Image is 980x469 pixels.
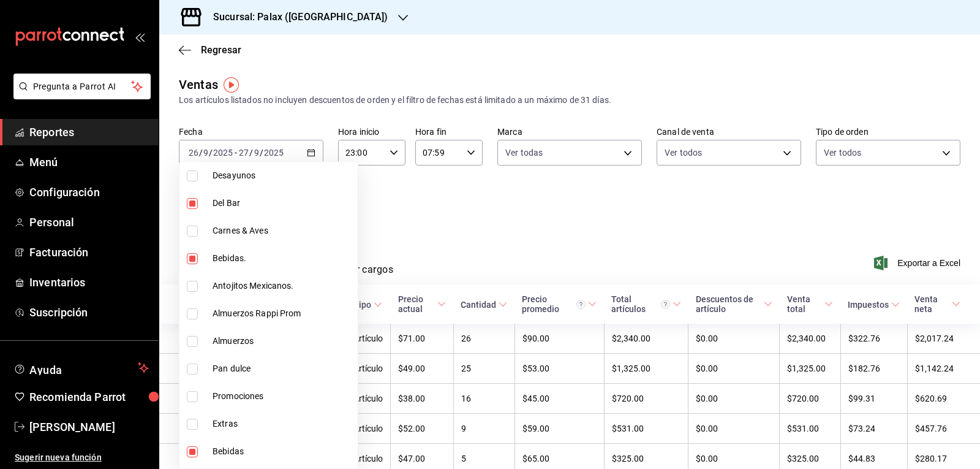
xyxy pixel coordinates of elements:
img: Tooltip marker [224,77,239,93]
span: Antojitos Mexicanos. [213,280,353,292]
span: Bebidas. [213,252,353,265]
span: Carnes & Aves [213,224,353,237]
span: Pan dulce [213,362,353,375]
span: Extras [213,418,353,430]
span: Del Bar [213,197,353,210]
span: Promociones [213,390,353,403]
span: Desayunos [213,169,353,182]
span: Almuerzos [213,335,353,348]
span: Bebidas [213,445,353,458]
span: Almuerzos Rappi Prom [213,307,353,320]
